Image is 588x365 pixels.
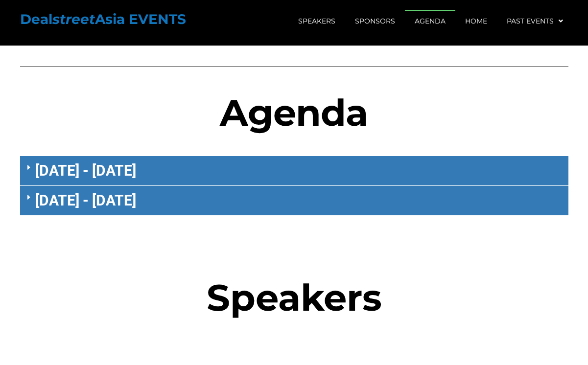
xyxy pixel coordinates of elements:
a: [DATE] - [DATE] [35,192,136,209]
a: Agenda [405,10,455,32]
a: Sponsors [345,10,405,32]
a: Speakers [288,10,345,32]
a: [DATE] - [DATE] [35,162,136,179]
a: Past Events [497,10,573,32]
a: DealstreetAsia EVENTS [20,11,186,27]
h1: Agenda [20,84,568,122]
a: Home [455,10,497,32]
em: street [52,11,95,27]
strong: Deal Asia EVENTS [20,11,186,27]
